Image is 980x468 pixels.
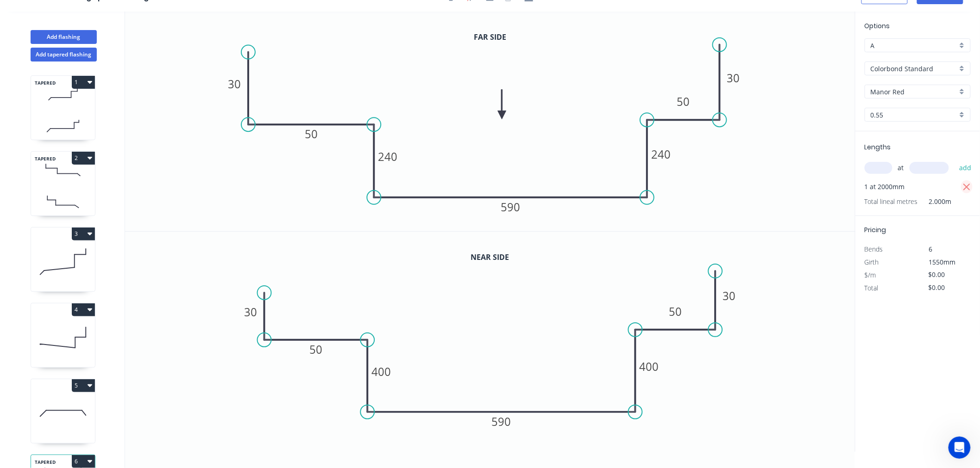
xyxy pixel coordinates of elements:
span: $/m [865,271,876,279]
button: 3 [72,228,95,240]
button: add [955,160,976,176]
tspan: 30 [723,288,736,303]
span: 6 [929,245,933,253]
span: 2.000m [918,195,952,208]
button: 2 [72,152,95,165]
tspan: 50 [670,304,683,319]
span: Total [865,283,879,292]
button: Add tapered flashing [31,48,97,62]
input: Material [871,64,957,74]
span: 1550mm [929,258,956,266]
button: 5 [72,379,95,392]
button: 6 [72,455,95,468]
tspan: 590 [501,199,520,215]
tspan: 400 [372,364,391,379]
input: Colour [871,87,957,97]
span: Bends [865,245,883,253]
svg: 0 [125,12,855,231]
span: Total lineal metres [865,195,918,208]
tspan: 30 [228,76,241,92]
span: 1 at 2000mm [865,180,905,193]
button: 1 [72,76,95,89]
svg: 0 [125,232,855,452]
tspan: 240 [378,149,397,164]
tspan: 590 [492,414,512,429]
button: Add flashing [31,30,97,44]
tspan: 30 [244,304,257,320]
tspan: 50 [310,342,323,357]
span: at [898,161,904,174]
span: Options [865,21,890,31]
tspan: 50 [677,94,690,109]
span: Girth [865,258,879,266]
iframe: Intercom live chat [949,437,971,459]
input: Thickness [871,110,957,120]
tspan: 50 [305,126,318,142]
input: Price level [871,41,957,50]
tspan: 400 [640,359,660,374]
button: 4 [72,303,95,316]
span: Lengths [865,142,891,152]
tspan: 240 [651,147,671,162]
tspan: 30 [727,70,740,86]
span: Pricing [865,225,886,234]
